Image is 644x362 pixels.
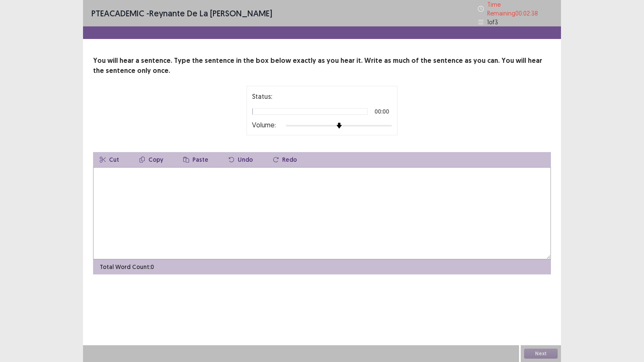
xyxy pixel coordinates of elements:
[487,18,498,26] p: 1 of 3
[266,152,304,167] button: Redo
[93,152,126,167] button: Cut
[100,263,154,271] p: Total Word Count: 0
[252,120,276,130] p: Volume:
[132,152,170,167] button: Copy
[336,123,342,129] img: arrow-thumb
[252,91,272,101] p: Status:
[91,7,272,20] p: - Reynante De la [PERSON_NAME]
[177,152,215,167] button: Paste
[374,109,389,114] p: 00:00
[91,8,144,18] span: PTE academic
[93,56,551,76] p: You will hear a sentence. Type the sentence in the box below exactly as you hear it. Write as muc...
[222,152,260,167] button: Undo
